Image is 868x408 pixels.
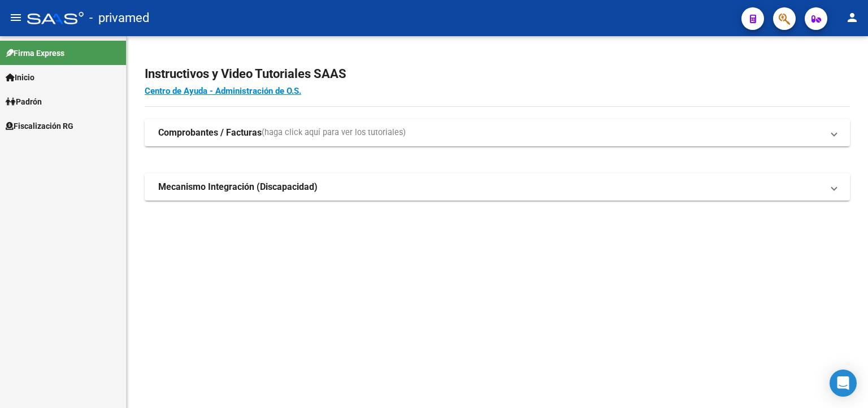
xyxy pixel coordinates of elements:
a: Centro de Ayuda - Administración de O.S. [145,86,301,96]
strong: Mecanismo Integración (Discapacidad) [158,181,318,193]
span: Fiscalización RG [6,120,73,132]
h2: Instructivos y Video Tutoriales SAAS [145,63,850,85]
mat-icon: menu [9,11,23,24]
mat-expansion-panel-header: Comprobantes / Facturas(haga click aquí para ver los tutoriales) [145,119,850,146]
span: - privamed [89,6,149,31]
span: Padrón [6,96,42,108]
strong: Comprobantes / Facturas [158,127,262,139]
span: Inicio [6,71,34,84]
span: Firma Express [6,47,64,59]
span: (haga click aquí para ver los tutoriales) [262,127,406,139]
mat-expansion-panel-header: Mecanismo Integración (Discapacidad) [145,173,850,201]
div: Open Intercom Messenger [830,370,857,397]
mat-icon: person [845,11,859,24]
